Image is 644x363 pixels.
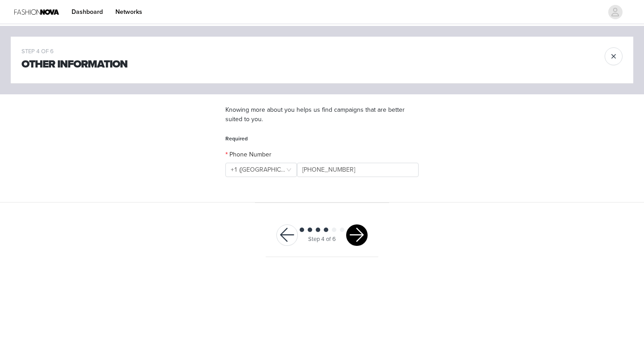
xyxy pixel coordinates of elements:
[308,235,336,244] div: Step 4 of 6
[286,167,292,173] i: icon: down
[225,105,419,124] p: Knowing more about you helps us find campaigns that are better suited to you.
[14,2,59,22] img: Fashion Nova Logo
[231,163,286,177] div: +1 (United States)
[110,2,148,22] a: Networks
[297,163,419,177] input: (000) 000-0000
[21,47,127,56] div: STEP 4 OF 6
[611,5,619,19] div: avatar
[225,135,419,143] h5: Required
[21,56,127,72] h1: Other Information
[66,2,108,22] a: Dashboard
[225,151,271,158] label: Phone Number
